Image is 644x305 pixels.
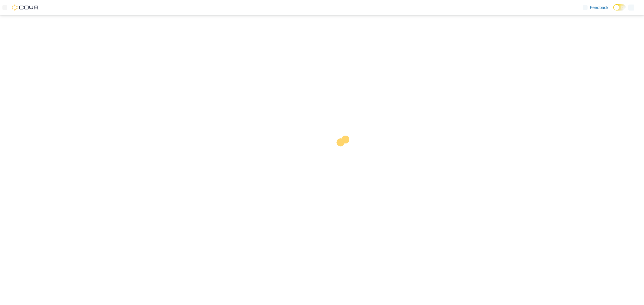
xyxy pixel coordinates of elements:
input: Dark Mode [613,4,626,11]
img: cova-loader [322,131,367,176]
img: Cova [12,5,39,11]
span: Feedback [590,5,608,11]
a: Feedback [580,2,611,14]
